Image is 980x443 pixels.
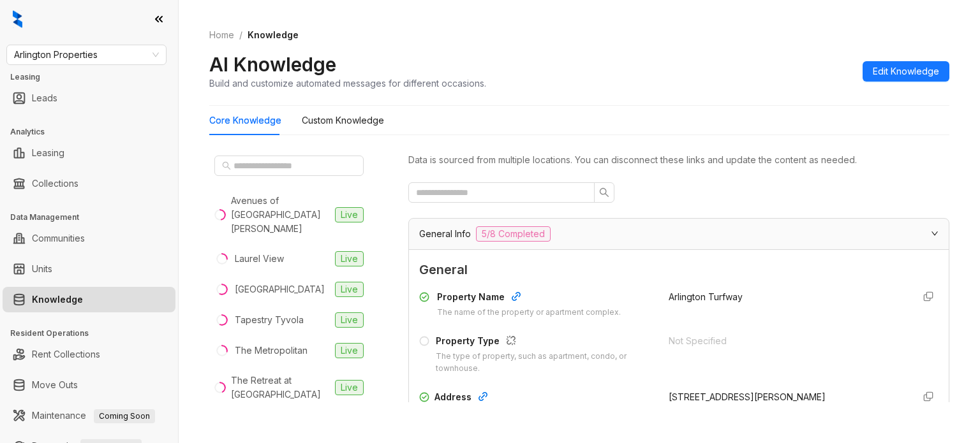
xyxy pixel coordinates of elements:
[669,390,903,404] div: [STREET_ADDRESS][PERSON_NAME]
[209,113,281,127] div: Core Knowledge
[94,409,155,423] span: Coming Soon
[3,140,175,166] li: Leasing
[437,307,621,319] div: The name of the property or apartment complex.
[669,334,903,348] div: Not Specified
[434,390,653,407] div: Address
[10,126,178,138] h3: Analytics
[335,312,364,328] span: Live
[248,29,299,40] span: Knowledge
[873,64,939,78] span: Edit Knowledge
[669,291,743,302] span: Arlington Turfway
[3,403,175,428] li: Maintenance
[32,342,100,367] a: Rent Collections
[335,343,364,358] span: Live
[3,85,175,111] li: Leads
[3,171,175,196] li: Collections
[335,251,364,266] span: Live
[3,342,175,367] li: Rent Collections
[32,287,83,312] a: Knowledge
[209,52,336,76] h2: AI Knowledge
[10,71,178,83] h3: Leasing
[231,194,330,236] div: Avenues of [GEOGRAPHIC_DATA][PERSON_NAME]
[436,351,653,375] div: The type of property, such as apartment, condo, or townhouse.
[10,328,178,339] h3: Resident Operations
[335,207,364,222] span: Live
[3,287,175,312] li: Knowledge
[209,76,486,90] div: Build and customize automated messages for different occasions.
[32,372,78,398] a: Move Outs
[3,226,175,251] li: Communities
[13,10,22,28] img: logo
[436,334,653,351] div: Property Type
[32,85,57,111] a: Leads
[409,219,949,249] div: General Info5/8 Completed
[235,282,325,296] div: [GEOGRAPHIC_DATA]
[32,140,64,166] a: Leasing
[207,28,237,42] a: Home
[419,260,939,280] span: General
[302,113,384,127] div: Custom Knowledge
[476,226,551,242] span: 5/8 Completed
[239,28,242,42] li: /
[863,61,949,82] button: Edit Knowledge
[335,380,364,395] span: Live
[10,212,178,223] h3: Data Management
[235,313,304,327] div: Tapestry Tyvola
[235,344,308,358] div: The Metropolitan
[408,153,949,167] div: Data is sourced from multiple locations. You can disconnect these links and update the content as...
[599,187,609,198] span: search
[32,171,78,196] a: Collections
[931,229,939,237] span: expanded
[231,374,330,402] div: The Retreat at [GEOGRAPHIC_DATA]
[419,227,471,241] span: General Info
[32,226,85,251] a: Communities
[335,282,364,297] span: Live
[3,256,175,282] li: Units
[222,161,231,170] span: search
[437,290,621,307] div: Property Name
[235,252,284,266] div: Laurel View
[3,372,175,398] li: Move Outs
[32,256,52,282] a: Units
[14,45,159,64] span: Arlington Properties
